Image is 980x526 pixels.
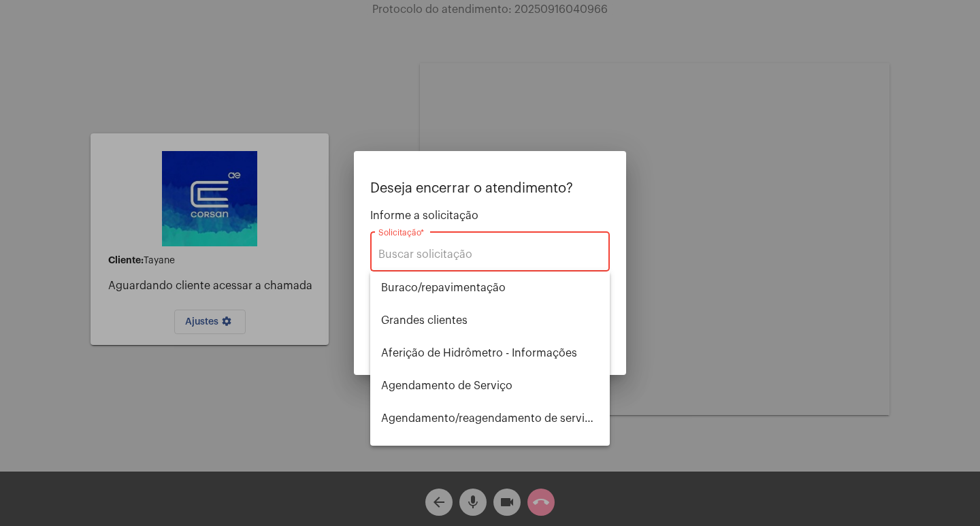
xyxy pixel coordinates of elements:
[381,304,599,337] span: ⁠Grandes clientes
[381,402,599,435] span: Agendamento/reagendamento de serviços - informações
[381,272,599,304] span: ⁠Buraco/repavimentação
[381,337,599,369] span: Aferição de Hidrômetro - Informações
[378,248,602,261] input: Buscar solicitação
[370,210,610,222] span: Informe a solicitação
[370,181,610,196] p: Deseja encerrar o atendimento?
[381,369,599,402] span: Agendamento de Serviço
[381,435,599,467] span: Alterar nome do usuário na fatura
